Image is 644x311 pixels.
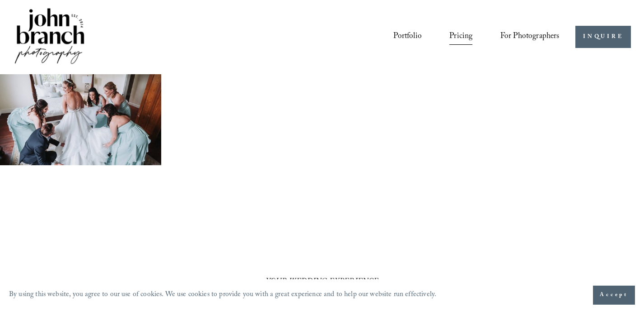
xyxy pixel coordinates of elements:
img: John Branch IV Photography [13,6,86,67]
p: By using this website, you agree to our use of cookies. We use cookies to provide you with a grea... [9,288,436,302]
a: folder dropdown [500,29,560,46]
span: For Photographers [500,29,560,45]
a: Portfolio [393,29,422,46]
a: Pricing [449,29,472,46]
a: INQUIRE [575,26,631,48]
em: YOUR WEDDING EXPERIENCE [266,276,378,289]
button: Accept [593,286,635,305]
span: Accept [600,291,628,300]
